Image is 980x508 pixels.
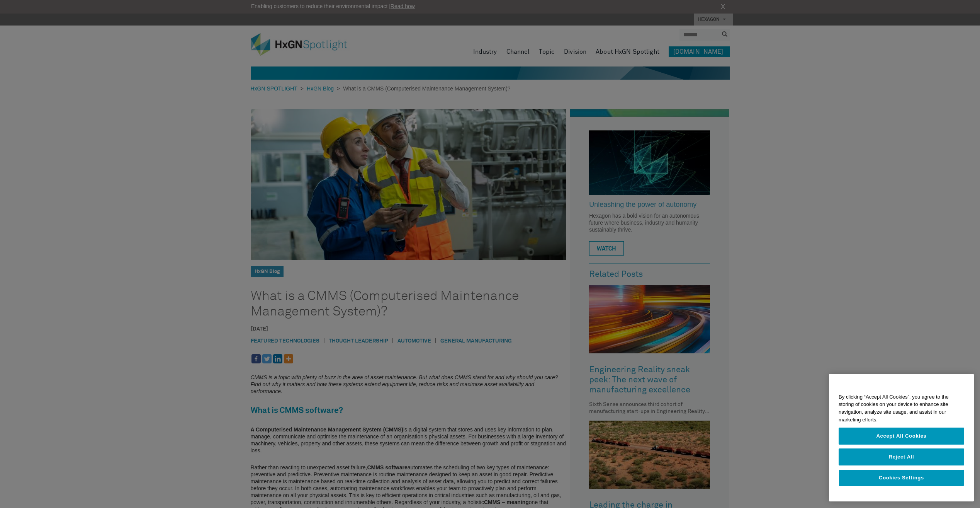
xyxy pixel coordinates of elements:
[829,374,974,502] div: Privacy
[839,448,964,465] button: Reject All
[829,374,974,502] div: Cookie banner
[839,428,964,445] button: Accept All Cookies
[829,389,974,428] div: By clicking “Accept All Cookies”, you agree to the storing of cookies on your device to enhance s...
[839,469,964,486] button: Cookies Settings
